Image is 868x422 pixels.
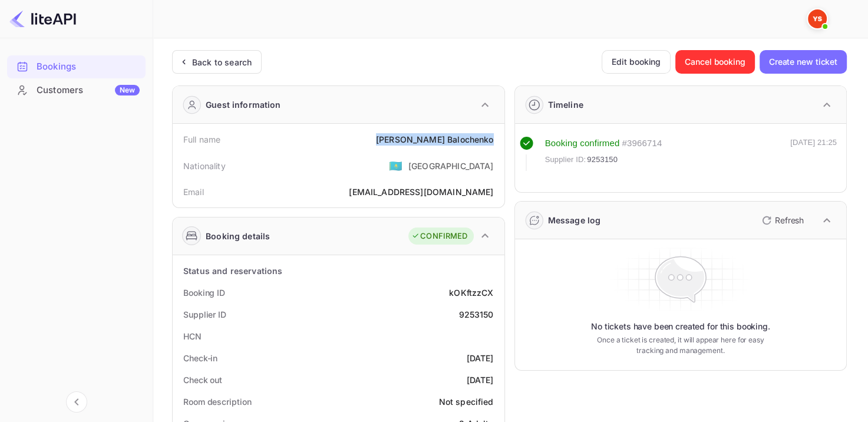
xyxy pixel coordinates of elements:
[760,50,847,74] button: Create new ticket
[206,98,281,111] div: Guest information
[602,50,671,74] button: Edit booking
[545,154,586,166] span: Supplier ID:
[183,186,204,198] div: Email
[675,50,755,74] button: Cancel booking
[449,286,493,299] div: kOKftzzCX
[458,308,493,321] div: 9253150
[389,155,402,176] span: United States
[183,133,220,146] div: Full name
[183,374,222,386] div: Check out
[183,395,251,408] div: Room description
[622,137,662,150] div: # 3966714
[439,395,494,408] div: Not specified
[548,98,583,111] div: Timeline
[467,352,494,364] div: [DATE]
[545,137,620,150] div: Booking confirmed
[808,9,827,28] img: Yandex Support
[183,160,226,172] div: Nationality
[66,391,87,413] button: Collapse navigation
[9,9,76,28] img: LiteAPI logo
[775,214,804,226] p: Refresh
[548,214,601,226] div: Message log
[587,154,618,166] span: 9253150
[7,55,146,77] a: Bookings
[183,308,226,321] div: Supplier ID
[592,335,769,356] p: Once a ticket is created, it will appear here for easy tracking and management.
[411,230,467,242] div: CONFIRMED
[37,60,140,74] div: Bookings
[7,79,146,102] div: CustomersNew
[467,374,494,386] div: [DATE]
[349,186,493,198] div: [EMAIL_ADDRESS][DOMAIN_NAME]
[37,84,140,97] div: Customers
[7,79,146,101] a: CustomersNew
[115,85,140,95] div: New
[183,286,225,299] div: Booking ID
[183,265,282,277] div: Status and reservations
[591,321,770,332] p: No tickets have been created for this booking.
[790,137,837,171] div: [DATE] 21:25
[755,211,808,230] button: Refresh
[7,55,146,78] div: Bookings
[206,230,270,242] div: Booking details
[192,56,252,68] div: Back to search
[183,330,202,342] div: HCN
[408,160,494,172] div: [GEOGRAPHIC_DATA]
[183,352,217,364] div: Check-in
[376,133,494,146] div: [PERSON_NAME] Balochenko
